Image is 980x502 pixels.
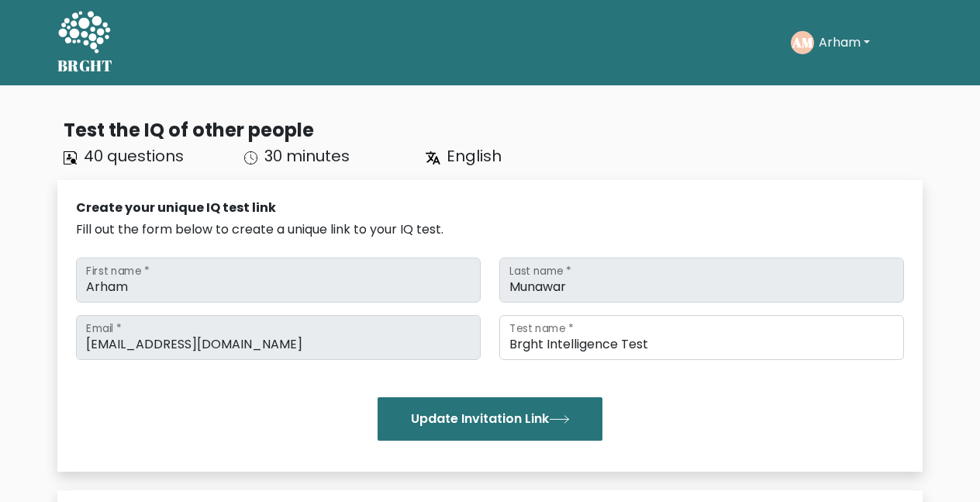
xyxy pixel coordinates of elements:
[76,258,481,303] input: First name
[499,258,904,303] input: Last name
[76,220,904,239] div: Fill out the form below to create a unique link to your IQ test.
[792,33,813,51] text: AM
[499,315,904,360] input: Test name
[76,199,904,217] div: Create your unique IQ test link
[447,145,502,167] span: English
[84,145,184,167] span: 40 questions
[378,397,602,441] button: Update Invitation Link
[814,33,875,53] button: Arham
[76,315,481,360] input: Email
[57,6,113,79] a: BRGHT
[64,116,923,144] div: Test the IQ of other people
[57,57,113,75] h5: BRGHT
[264,145,350,167] span: 30 minutes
